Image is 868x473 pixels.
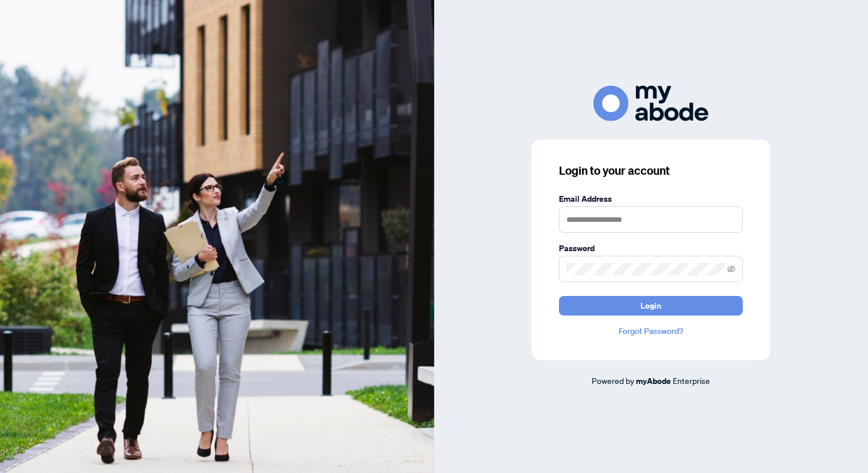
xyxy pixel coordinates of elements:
[593,86,708,121] img: ma-logo
[592,375,634,386] span: Powered by
[559,296,743,316] button: Login
[673,375,710,386] span: Enterprise
[559,325,743,337] a: Forgot Password?
[559,193,743,205] label: Email Address
[559,242,743,255] label: Password
[641,297,661,315] span: Login
[559,163,743,179] h3: Login to your account
[636,375,671,387] a: myAbode
[727,265,735,273] span: eye-invisible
